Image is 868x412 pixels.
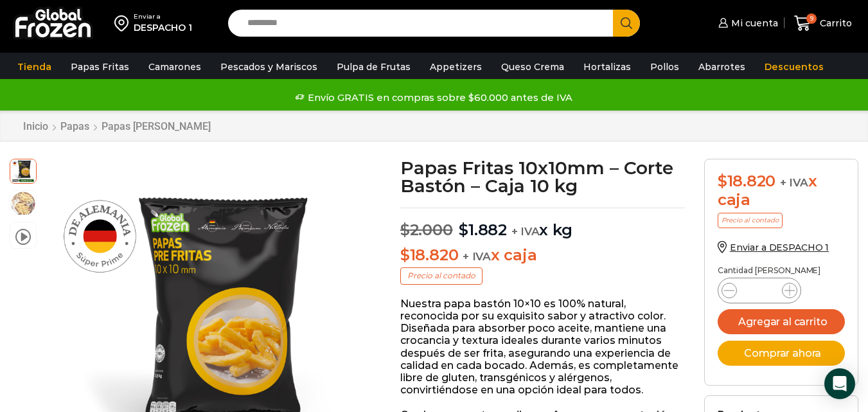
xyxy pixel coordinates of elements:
a: Hortalizas [577,55,637,79]
bdi: 18.820 [400,246,458,264]
a: Mi cuenta [715,10,778,36]
a: Pescados y Mariscos [214,55,324,79]
span: $ [400,246,410,264]
span: $ [718,172,727,190]
span: Mi cuenta [728,17,778,30]
a: Enviar a DESPACHO 1 [718,242,829,253]
p: Precio al contado [400,267,483,284]
a: Tienda [11,55,58,79]
div: x caja [718,172,845,210]
a: 9 Carrito [791,8,855,39]
a: Inicio [22,120,49,132]
h1: Papas Fritas 10x10mm – Corte Bastón – Caja 10 kg [400,159,685,195]
a: Queso Crema [495,55,571,79]
button: Agregar al carrito [718,309,845,334]
input: Product quantity [747,282,772,300]
a: Abarrotes [692,55,752,79]
span: + IVA [463,250,491,263]
nav: Breadcrumb [22,120,211,132]
a: Appetizers [423,55,488,79]
a: Pollos [644,55,686,79]
span: $ [459,220,468,239]
button: Search button [613,10,640,37]
p: x caja [400,246,685,265]
span: Enviar a DESPACHO 1 [730,242,829,253]
a: Pulpa de Frutas [330,55,417,79]
p: Cantidad [PERSON_NAME] [718,266,845,275]
a: Papas [PERSON_NAME] [101,120,211,132]
a: Papas Fritas [64,55,136,79]
p: x kg [400,208,685,240]
a: Camarones [142,55,208,79]
p: Nuestra papa bastón 10×10 es 100% natural, reconocida por su exquisito sabor y atractivo color. D... [400,298,685,397]
span: 10×10 [10,157,36,183]
a: Descuentos [758,55,830,79]
span: 9 [806,13,817,24]
bdi: 1.882 [459,220,507,239]
p: Precio al contado [718,213,783,228]
div: Enviar a [134,12,192,21]
span: $ [400,220,410,239]
span: Carrito [817,17,852,30]
button: Comprar ahora [718,341,845,366]
a: Papas [60,120,90,132]
span: 10×10 [10,191,36,217]
span: + IVA [511,225,540,238]
bdi: 18.820 [718,172,775,190]
div: DESPACHO 1 [134,21,192,34]
img: address-field-icon.svg [114,12,134,34]
span: + IVA [780,176,808,189]
bdi: 2.000 [400,220,453,239]
div: Open Intercom Messenger [824,368,855,399]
